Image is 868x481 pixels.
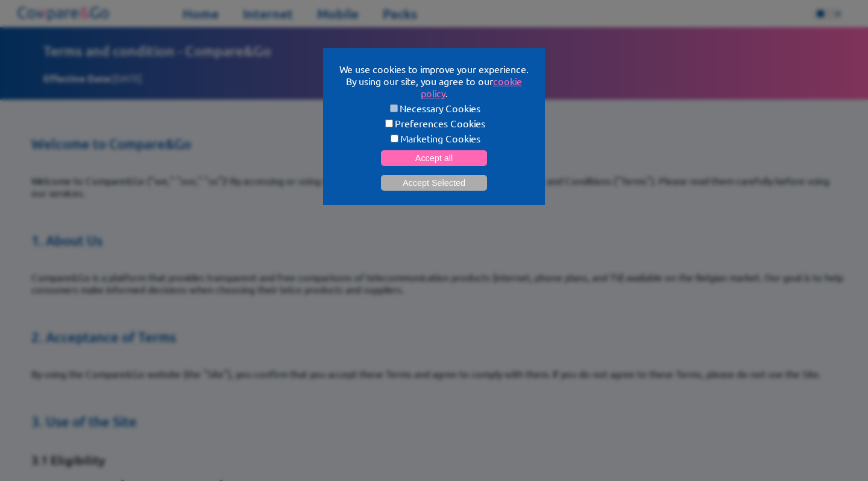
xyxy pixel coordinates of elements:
[385,119,393,127] input: Preferences Cookies
[391,135,398,142] input: Marketing Cookies
[338,102,530,114] label: Necessary Cookies
[338,63,530,99] p: We use cookies to improve your experience. By using our site, you agree to our .
[338,117,530,129] label: Preferences Cookies
[381,175,487,191] button: Accept Selected
[338,132,530,144] label: Marketing Cookies
[390,104,398,112] input: Necessary Cookies
[381,150,487,166] button: Accept all
[421,75,523,99] a: cookie policy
